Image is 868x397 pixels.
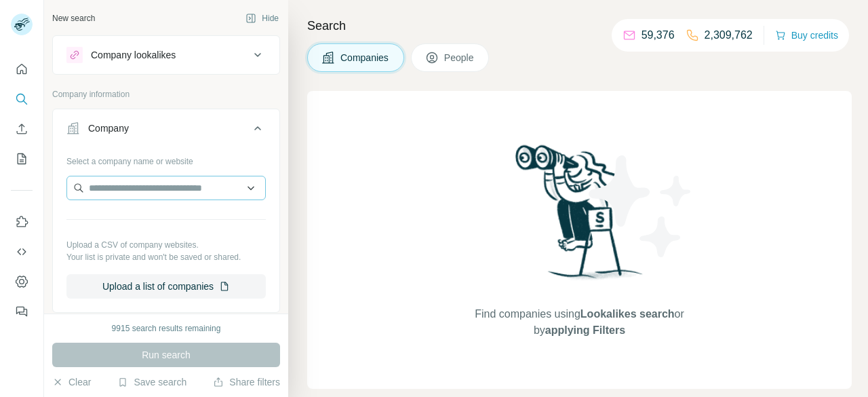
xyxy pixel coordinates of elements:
[66,239,266,251] p: Upload a CSV of company websites.
[11,57,33,81] button: Quick start
[66,274,266,299] button: Upload a list of companies
[580,308,675,320] span: Lookalikes search
[66,251,266,263] p: Your list is private and won't be saved or shared.
[642,27,675,43] p: 59,376
[11,87,33,111] button: Search
[11,240,33,264] button: Use Surfe API
[545,324,625,336] span: applying Filters
[580,145,702,267] img: Surfe Illustration - Stars
[11,299,33,324] button: Feedback
[53,39,279,71] button: Company lookalikes
[340,51,390,64] span: Companies
[509,141,650,292] img: Surfe Illustration - Woman searching with binoculars
[117,375,186,389] button: Save search
[307,16,852,35] h4: Search
[705,27,753,43] p: 2,309,762
[775,26,838,45] button: Buy credits
[91,48,176,62] div: Company lookalikes
[52,88,280,100] p: Company information
[112,322,221,335] div: 9915 search results remaining
[88,121,129,135] div: Company
[53,112,279,150] button: Company
[11,210,33,234] button: Use Surfe on LinkedIn
[471,306,688,339] span: Find companies using or by
[236,8,288,29] button: Hide
[11,117,33,141] button: Enrich CSV
[213,375,280,389] button: Share filters
[52,375,91,389] button: Clear
[11,147,33,171] button: My lists
[11,269,33,294] button: Dashboard
[52,12,95,24] div: New search
[66,150,266,168] div: Select a company name or website
[444,51,475,64] span: People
